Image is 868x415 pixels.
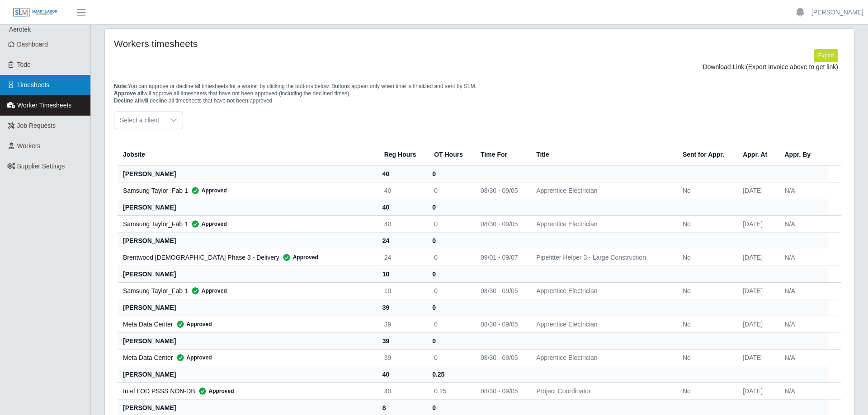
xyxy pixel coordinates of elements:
span: Supplier Settings [17,163,65,170]
td: 40 [377,382,427,399]
th: OT Hours [427,144,473,166]
td: No [675,215,736,232]
span: Approved [173,320,212,329]
td: [DATE] [736,349,777,366]
td: [DATE] [736,249,777,266]
div: Intel LOD PSSS NON-DB [123,387,370,396]
th: 39 [377,299,427,316]
td: 08/30 - 09/05 [473,382,529,399]
th: 0 [427,165,473,182]
span: Approved [195,387,234,396]
th: 40 [377,199,427,215]
a: [PERSON_NAME] [811,8,863,17]
td: 08/30 - 09/05 [473,282,529,299]
th: [PERSON_NAME] [118,232,377,249]
div: Samsung Taylor_Fab 1 [123,186,370,195]
span: Aerotek [9,26,31,33]
td: Apprentice Electrician [529,215,675,232]
th: 40 [377,165,427,182]
div: Samsung Taylor_Fab 1 [123,219,370,228]
td: Project Coordinator [529,382,675,399]
th: Appr. By [778,144,828,166]
td: Apprentice Electrician [529,316,675,332]
span: Worker Timesheets [17,102,71,109]
th: 39 [377,332,427,349]
td: N/A [778,316,828,332]
td: 0 [427,182,473,199]
th: 0.25 [427,366,473,382]
td: Pipefitter Helper 3 - Large Construction [529,249,675,266]
th: 10 [377,266,427,282]
td: 0 [427,349,473,366]
span: Approved [188,186,227,195]
td: 0 [427,215,473,232]
td: Apprentice Electrician [529,182,675,199]
th: [PERSON_NAME] [118,266,377,282]
span: Approved [173,353,212,362]
span: Approved [188,219,227,228]
td: N/A [778,182,828,199]
th: Sent for Appr. [675,144,736,166]
th: Appr. At [736,144,777,166]
th: [PERSON_NAME] [118,165,377,182]
td: 0 [427,249,473,266]
td: 10 [377,282,427,299]
td: 24 [377,249,427,266]
td: [DATE] [736,382,777,399]
p: You can approve or decline all timesheets for a worker by clicking the buttons below. Buttons app... [114,83,845,104]
td: [DATE] [736,282,777,299]
span: Timesheets [17,81,50,89]
td: No [675,282,736,299]
th: Time For [473,144,529,166]
td: 08/30 - 09/05 [473,182,529,199]
th: Title [529,144,675,166]
td: 09/01 - 09/07 [473,249,529,266]
td: N/A [778,282,828,299]
button: Export [814,49,838,62]
th: 40 [377,366,427,382]
span: Job Requests [17,122,56,129]
span: Todo [17,61,31,68]
div: Brentwood [DEMOGRAPHIC_DATA] Phase 3 - Delivery [123,253,370,262]
span: Approve all [114,90,143,97]
td: 0 [427,282,473,299]
td: No [675,382,736,399]
h4: Workers timesheets [114,38,410,49]
span: Decline all [114,98,141,104]
th: [PERSON_NAME] [118,332,377,349]
td: 08/30 - 09/05 [473,349,529,366]
span: Workers [17,142,41,149]
td: 08/30 - 09/05 [473,316,529,332]
td: 40 [377,215,427,232]
td: [DATE] [736,215,777,232]
td: No [675,249,736,266]
span: Select a client [114,112,165,129]
td: No [675,349,736,366]
div: Meta Data Center [123,320,370,329]
td: N/A [778,215,828,232]
span: Note: [114,83,128,89]
div: Meta Data Center [123,353,370,362]
th: 0 [427,266,473,282]
td: [DATE] [736,182,777,199]
th: Jobsite [118,144,377,166]
th: 0 [427,199,473,215]
th: 0 [427,232,473,249]
td: N/A [778,249,828,266]
td: 08/30 - 09/05 [473,215,529,232]
td: 39 [377,349,427,366]
span: Approved [188,286,227,295]
th: 24 [377,232,427,249]
span: Approved [279,253,318,262]
td: 0.25 [427,382,473,399]
td: No [675,182,736,199]
th: Reg Hours [377,144,427,166]
td: N/A [778,382,828,399]
td: No [675,316,736,332]
td: Apprentice Electrician [529,282,675,299]
th: 0 [427,299,473,316]
img: SLM Logo [13,8,58,18]
span: Dashboard [17,41,48,48]
div: Download Link: [121,62,838,72]
span: (Export Invoice above to get link) [746,63,838,70]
